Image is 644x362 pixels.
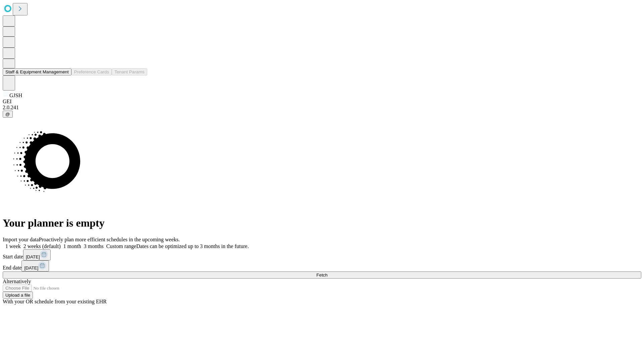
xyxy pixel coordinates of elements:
button: [DATE] [23,249,51,260]
span: [DATE] [24,265,38,270]
span: 2 weeks (default) [23,243,61,249]
button: Staff & Equipment Management [3,68,71,75]
button: Preference Cards [71,68,112,75]
div: GEI [3,99,641,105]
span: Dates can be optimized up to 3 months in the future. [136,243,249,249]
button: @ [3,111,13,118]
button: Upload a file [3,292,33,299]
div: Start date [3,249,641,260]
span: 1 week [5,243,21,249]
button: Fetch [3,271,641,279]
span: [DATE] [26,254,40,259]
span: Fetch [316,273,327,278]
div: End date [3,260,641,271]
button: [DATE] [21,260,49,271]
span: Proactively plan more efficient schedules in the upcoming weeks. [39,237,180,242]
span: Custom range [106,243,136,249]
span: Import your data [3,237,39,242]
span: With your OR schedule from your existing EHR [3,299,107,304]
div: 2.0.241 [3,105,641,111]
span: @ [5,112,10,117]
span: 3 months [84,243,104,249]
span: 1 month [63,243,81,249]
button: Tenant Params [112,68,147,75]
span: GJSH [9,93,22,98]
span: Alternatively [3,279,31,284]
h1: Your planner is empty [3,217,641,229]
